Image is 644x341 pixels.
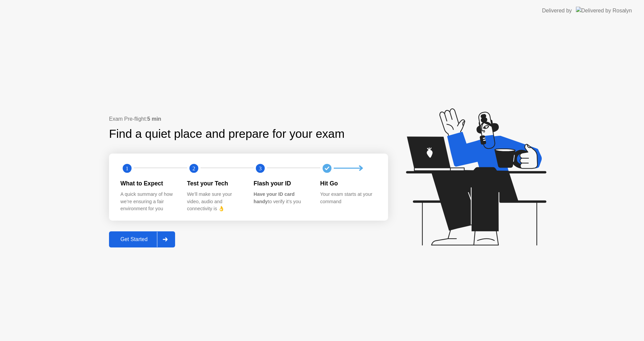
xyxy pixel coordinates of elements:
b: Have your ID card handy [254,191,294,204]
div: Flash your ID [254,179,310,188]
div: A quick summary of how we’re ensuring a fair environment for you [120,191,176,213]
div: Your exam starts at your command [320,191,376,205]
div: Delivered by [542,7,572,15]
img: Delivered by Rosalyn [576,7,632,14]
text: 3 [259,165,262,171]
b: 5 min [147,116,161,122]
div: Find a quiet place and prepare for your exam [109,125,345,143]
div: to verify it’s you [254,191,310,205]
text: 1 [126,165,128,171]
div: Exam Pre-flight: [109,115,388,123]
div: Get Started [111,236,157,242]
div: We’ll make sure your video, audio and connectivity is 👌 [187,191,243,213]
div: What to Expect [120,179,176,188]
div: Hit Go [320,179,376,188]
button: Get Started [109,231,175,247]
text: 2 [192,165,195,171]
div: Test your Tech [187,179,243,188]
